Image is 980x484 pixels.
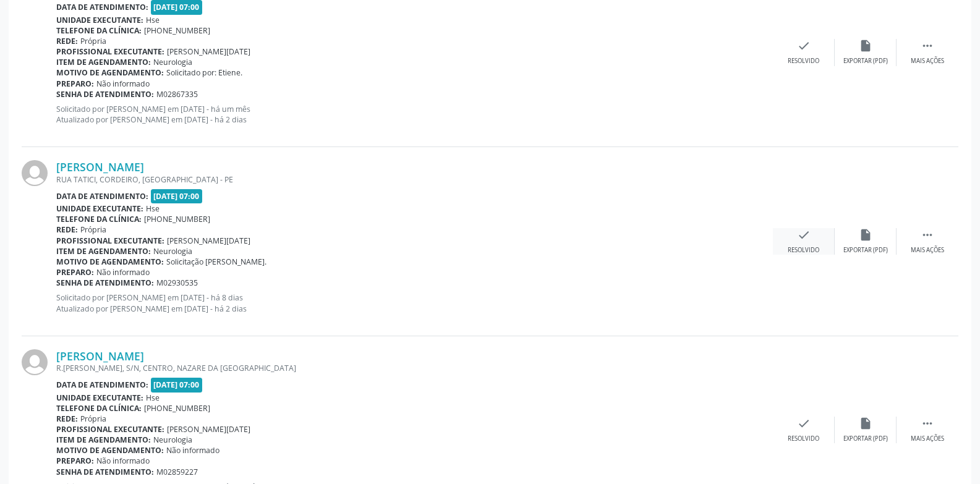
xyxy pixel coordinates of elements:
b: Senha de atendimento: [56,89,154,100]
b: Rede: [56,414,78,424]
i:  [921,228,934,242]
span: [PHONE_NUMBER] [144,25,210,36]
div: R.[PERSON_NAME], S/N, CENTRO, NAZARE DA [GEOGRAPHIC_DATA] [56,363,773,373]
span: M02867335 [156,89,198,100]
b: Item de agendamento: [56,246,151,257]
i:  [921,39,934,53]
span: Própria [80,36,106,46]
span: M02930535 [156,278,198,288]
span: Neurologia [153,246,192,257]
span: [DATE] 07:00 [151,378,203,392]
div: Mais ações [911,57,944,66]
b: Motivo de agendamento: [56,67,164,78]
span: [PERSON_NAME][DATE] [167,46,250,57]
span: [PERSON_NAME][DATE] [167,236,250,246]
span: Não informado [96,456,150,466]
span: M02859227 [156,467,198,477]
div: Mais ações [911,435,944,443]
b: Data de atendimento: [56,191,148,202]
p: Solicitado por [PERSON_NAME] em [DATE] - há 8 dias Atualizado por [PERSON_NAME] em [DATE] - há 2 ... [56,292,773,313]
i:  [921,417,934,430]
span: Não informado [166,445,219,456]
b: Unidade executante: [56,15,143,25]
span: Própria [80,414,106,424]
img: img [22,160,48,186]
span: [DATE] 07:00 [151,189,203,203]
b: Data de atendimento: [56,2,148,12]
span: Neurologia [153,57,192,67]
b: Rede: [56,36,78,46]
span: [PERSON_NAME][DATE] [167,424,250,435]
b: Senha de atendimento: [56,467,154,477]
b: Preparo: [56,456,94,466]
b: Unidade executante: [56,393,143,403]
b: Unidade executante: [56,203,143,214]
span: Hse [146,203,160,214]
span: Solicitação [PERSON_NAME]. [166,257,266,267]
span: Própria [80,224,106,235]
b: Preparo: [56,79,94,89]
div: Mais ações [911,246,944,255]
b: Data de atendimento: [56,380,148,390]
b: Senha de atendimento: [56,278,154,288]
b: Telefone da clínica: [56,25,142,36]
span: [PHONE_NUMBER] [144,214,210,224]
i: check [797,39,811,53]
i: check [797,417,811,430]
i: insert_drive_file [859,417,872,430]
div: Exportar (PDF) [843,246,888,255]
i: insert_drive_file [859,39,872,53]
div: Exportar (PDF) [843,57,888,66]
b: Motivo de agendamento: [56,257,164,267]
a: [PERSON_NAME] [56,160,144,174]
i: check [797,228,811,242]
b: Item de agendamento: [56,435,151,445]
span: Neurologia [153,435,192,445]
b: Telefone da clínica: [56,214,142,224]
span: Hse [146,15,160,25]
img: img [22,349,48,375]
b: Profissional executante: [56,46,164,57]
span: Não informado [96,267,150,278]
b: Rede: [56,224,78,235]
div: Resolvido [788,57,819,66]
b: Profissional executante: [56,424,164,435]
b: Motivo de agendamento: [56,445,164,456]
p: Solicitado por [PERSON_NAME] em [DATE] - há um mês Atualizado por [PERSON_NAME] em [DATE] - há 2 ... [56,104,773,125]
b: Preparo: [56,267,94,278]
b: Telefone da clínica: [56,403,142,414]
b: Item de agendamento: [56,57,151,67]
span: [PHONE_NUMBER] [144,403,210,414]
div: Resolvido [788,435,819,443]
div: RUA TATICI, CORDEIRO, [GEOGRAPHIC_DATA] - PE [56,174,773,185]
div: Resolvido [788,246,819,255]
b: Profissional executante: [56,236,164,246]
i: insert_drive_file [859,228,872,242]
span: Não informado [96,79,150,89]
span: Solicitado por: Etiene. [166,67,242,78]
div: Exportar (PDF) [843,435,888,443]
a: [PERSON_NAME] [56,349,144,363]
span: Hse [146,393,160,403]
